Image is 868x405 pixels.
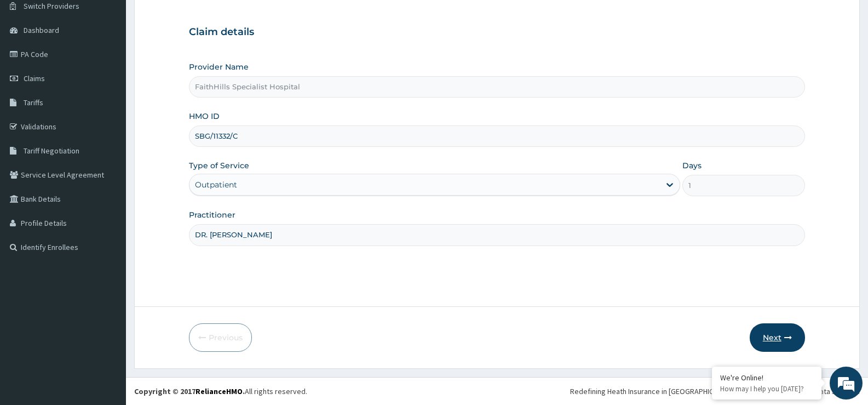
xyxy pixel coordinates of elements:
[720,384,813,393] p: How may I help you today?
[189,61,249,72] label: Provider Name
[57,61,184,76] div: Chat with us now
[189,209,235,220] label: Practitioner
[24,25,59,35] span: Dashboard
[682,160,702,171] label: Days
[189,26,805,38] h3: Claim details
[195,179,237,190] div: Outpatient
[24,146,79,156] span: Tariff Negotiation
[24,73,45,83] span: Claims
[189,224,805,246] input: Enter Name
[189,126,805,147] input: Enter HMO ID
[189,160,249,171] label: Type of Service
[720,373,813,383] div: We're Online!
[64,128,151,239] span: We're online!
[570,386,860,397] div: Redefining Heath Insurance in [GEOGRAPHIC_DATA] using Telemedicine and Data Science!
[750,323,805,352] button: Next
[196,386,243,396] a: RelianceHMO
[180,5,206,32] div: Minimize live chat window
[24,98,43,107] span: Tariffs
[24,1,79,11] span: Switch Providers
[5,280,209,318] textarea: Type your message and hit 'Enter'
[20,55,44,82] img: d_794563401_company_1708531726252_794563401
[126,377,868,405] footer: All rights reserved.
[189,111,220,122] label: HMO ID
[134,386,245,396] strong: Copyright © 2017 .
[189,323,252,352] button: Previous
